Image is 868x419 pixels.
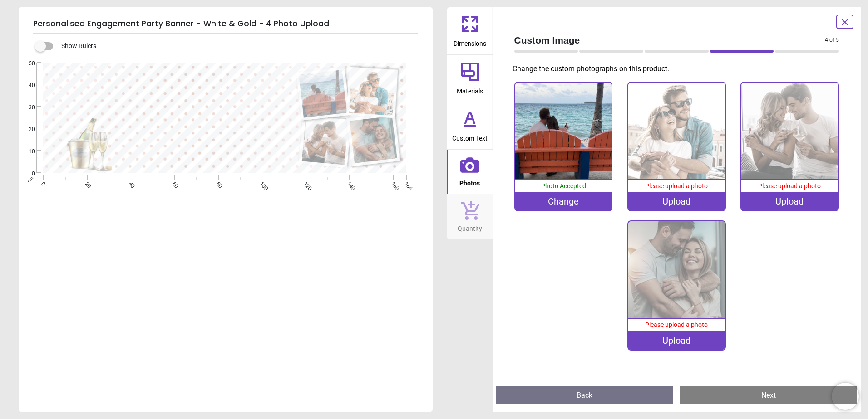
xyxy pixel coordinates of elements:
[447,102,493,149] button: Custom Text
[458,220,482,234] span: Quantity
[18,148,35,156] span: 10
[258,180,264,186] span: 100
[18,170,35,178] span: 0
[825,36,839,44] span: 4 of 5
[447,55,493,102] button: Materials
[452,130,488,143] span: Custom Text
[33,15,418,34] h5: Personalised Engagement Party Banner - White & Gold - 4 Photo Upload
[345,180,351,186] span: 140
[741,192,838,210] div: Upload
[170,180,176,186] span: 60
[513,64,847,74] p: Change the custom photographs on this product.
[39,180,45,186] span: 0
[301,180,307,186] span: 120
[645,321,708,328] span: Please upload a photo
[40,41,433,52] div: Show Rulers
[541,182,586,190] span: Photo Accepted
[514,34,825,47] span: Custom Image
[832,383,859,410] iframe: Brevo live chat
[127,180,133,186] span: 40
[447,7,493,54] button: Dimensions
[214,180,220,186] span: 80
[83,180,89,186] span: 20
[454,35,486,49] span: Dimensions
[628,192,725,210] div: Upload
[402,180,408,186] span: 166
[447,194,493,239] button: Quantity
[457,83,483,96] span: Materials
[18,104,35,112] span: 30
[18,126,35,133] span: 20
[389,180,395,186] span: 160
[496,386,673,404] button: Back
[447,150,493,194] button: Photos
[758,182,821,190] span: Please upload a photo
[515,192,612,210] div: Change
[459,175,480,188] span: Photos
[645,182,708,190] span: Please upload a photo
[628,331,725,350] div: Upload
[18,82,35,89] span: 40
[26,175,35,184] span: cm
[18,60,35,68] span: 50
[680,386,857,404] button: Next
